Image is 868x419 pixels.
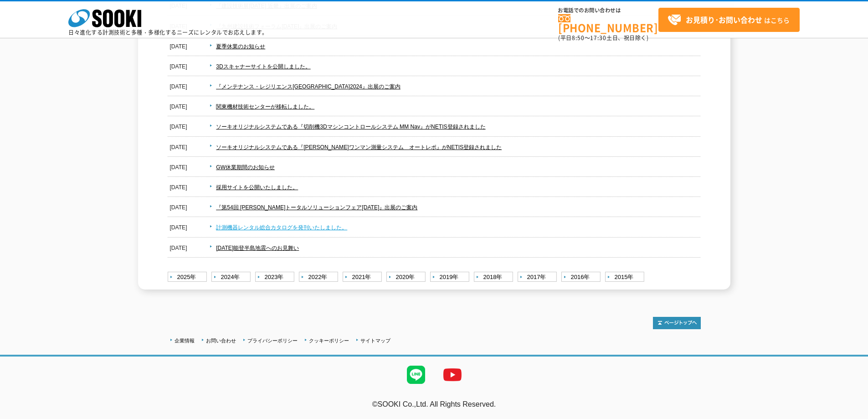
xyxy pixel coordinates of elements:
img: トップページへ [653,317,701,329]
dt: [DATE] [170,137,187,153]
a: 2024年 [211,272,253,283]
span: 8:50 [572,34,585,42]
a: 2016年 [561,272,603,283]
a: 夏季休業のお知らせ [216,43,265,50]
a: [DATE]能登半島地震へのお見舞い [216,245,299,251]
dt: [DATE] [170,197,187,213]
a: クッキーポリシー [309,338,349,343]
a: 2025年 [168,272,209,283]
a: 計測機器レンタル総合カタログを発刊いたしました。 [216,224,347,231]
a: 2018年 [474,272,515,283]
span: (平日 ～ 土日、祝日除く) [558,34,648,42]
span: はこちら [668,13,790,27]
a: 2023年 [255,272,297,283]
dt: [DATE] [170,97,187,112]
a: 2020年 [386,272,428,283]
a: テストMail [833,410,868,418]
img: LINE [398,357,434,393]
dt: [DATE] [170,57,187,72]
a: 2021年 [343,272,384,283]
a: [PHONE_NUMBER] [558,14,658,33]
a: 企業情報 [175,338,195,343]
a: サイトマップ [360,338,390,343]
a: 2019年 [430,272,472,283]
dt: [DATE] [170,238,187,253]
img: YouTube [434,357,471,393]
a: お見積り･お問い合わせはこちら [658,8,800,32]
dt: [DATE] [170,157,187,173]
dt: [DATE] [170,117,187,132]
a: 2015年 [605,272,647,283]
a: ソーキオリジナルシステムである『切削機3Dマシンコントロールシステム MM Nav』がNETIS登録されました [216,124,485,130]
a: 2022年 [299,272,340,283]
a: 関東機材技術センターが移転しました。 [216,103,314,110]
a: ソーキオリジナルシステムである『[PERSON_NAME]ワンマン測量システム オートレポ』がNETIS登録されました [216,144,502,150]
a: 『メンテナンス・レジリエンス[GEOGRAPHIC_DATA]2024』出展のご案内 [216,83,401,90]
a: 『第54回 [PERSON_NAME]トータルソリューションフェア[DATE]』出展のご案内 [216,204,417,211]
a: 2017年 [518,272,559,283]
span: 17:30 [590,34,606,42]
a: 3Dスキャナーサイトを公開しました。 [216,63,310,70]
a: お問い合わせ [206,338,236,343]
span: お電話でのお問い合わせは [558,8,658,13]
a: プライバシーポリシー [247,338,298,343]
dt: [DATE] [170,177,187,193]
p: 日々進化する計測技術と多種・多様化するニーズにレンタルでお応えします。 [68,30,268,35]
dt: [DATE] [170,217,187,233]
a: 採用サイトを公開いたしました。 [216,184,298,191]
dt: [DATE] [170,77,187,92]
dt: [DATE] [170,36,187,52]
strong: お見積り･お問い合わせ [686,14,762,25]
a: GW休業期間のお知らせ [216,164,275,171]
